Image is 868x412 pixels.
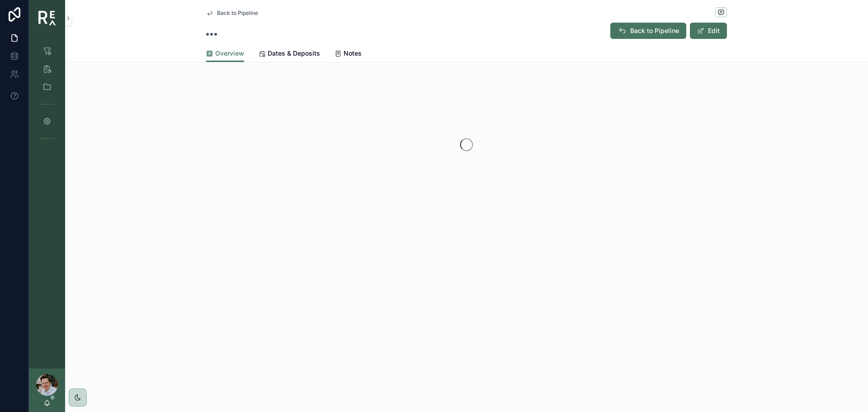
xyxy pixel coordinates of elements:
[38,11,56,25] img: App logo
[610,23,686,39] button: Back to Pipeline
[215,49,244,58] span: Overview
[29,36,65,157] div: scrollable content
[335,45,362,63] a: Notes
[690,23,727,39] button: Edit
[344,49,362,58] span: Notes
[259,45,320,63] a: Dates & Deposits
[268,49,320,58] span: Dates & Deposits
[206,9,258,17] a: Back to Pipeline
[206,45,244,62] a: Overview
[217,9,258,17] span: Back to Pipeline
[630,26,679,35] span: Back to Pipeline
